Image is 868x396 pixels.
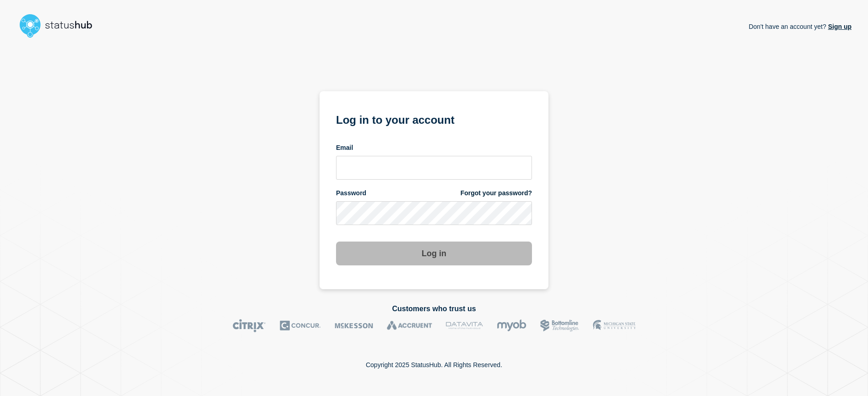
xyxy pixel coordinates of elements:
input: email input [336,156,532,180]
img: myob logo [497,319,526,332]
a: Forgot your password? [461,189,532,198]
img: Accruent logo [387,319,432,332]
img: Citrix logo [233,319,266,332]
p: Copyright 2025 StatusHub. All Rights Reserved. [366,361,502,368]
input: password input [336,201,532,225]
img: Bottomline logo [540,319,579,332]
a: Sign up [826,23,852,30]
h1: Log in to your account [336,110,532,127]
img: Concur logo [280,319,321,332]
p: Don't have an account yet? [749,16,852,38]
h2: Customers who trust us [16,305,852,313]
span: Email [336,143,353,152]
img: DataVita logo [446,319,483,332]
img: McKesson logo [335,319,373,332]
img: StatusHub logo [16,11,103,40]
button: Log in [336,242,532,265]
span: Password [336,189,366,198]
img: MSU logo [593,319,635,332]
